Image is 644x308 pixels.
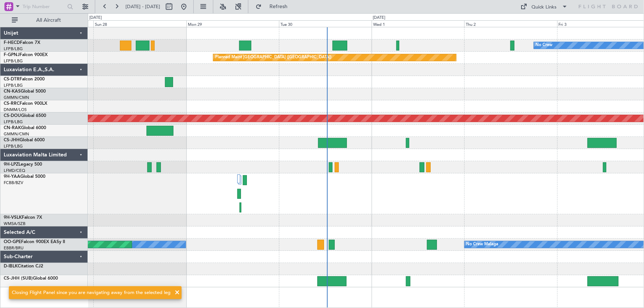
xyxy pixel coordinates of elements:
[4,77,45,82] a: CS-DTRFalcon 2000
[4,174,20,179] span: 9H-YAA
[4,276,33,281] span: CS-JHH (SUB)
[517,1,572,13] button: Quick Links
[23,1,65,12] input: Trip Number
[4,89,46,94] a: CN-KASGlobal 5000
[4,174,45,179] a: 9H-YAAGlobal 5000
[4,89,21,94] span: CN-KAS
[4,53,48,57] a: F-GPNJFalcon 900EX
[4,107,27,113] a: DNMM/LOS
[4,119,23,125] a: LFPB/LBG
[536,40,553,51] div: No Crew
[4,101,47,106] a: CS-RRCFalcon 900LX
[466,239,499,250] div: No Crew Malaga
[372,20,464,27] div: Wed 1
[4,168,25,173] a: LFMD/CEQ
[4,83,23,88] a: LFPB/LBG
[4,245,24,251] a: EBBR/BRU
[532,4,557,11] div: Quick Links
[4,215,22,220] span: 9H-VSLK
[4,215,42,220] a: 9H-VSLKFalcon 7X
[4,180,23,186] a: FCBB/BZV
[125,3,160,10] span: [DATE] - [DATE]
[215,52,331,63] div: Planned Maint [GEOGRAPHIC_DATA] ([GEOGRAPHIC_DATA])
[4,126,21,130] span: CN-RAK
[4,41,40,45] a: F-HECDFalcon 7X
[93,20,186,27] div: Sun 28
[12,289,171,297] div: Closing Flight Panel since you are navigating away from the selected leg
[4,276,58,281] a: CS-JHH (SUB)Global 6000
[4,77,20,82] span: CS-DTR
[4,101,20,106] span: CS-RRC
[279,20,372,27] div: Tue 30
[4,114,46,118] a: CS-DOUGlobal 6500
[4,162,42,167] a: 9H-LPZLegacy 500
[89,15,102,21] div: [DATE]
[4,240,21,244] span: OO-GPE
[4,131,29,137] a: GMMN/CMN
[4,41,20,45] span: F-HECD
[252,1,296,13] button: Refresh
[373,15,385,21] div: [DATE]
[4,143,23,149] a: LFPB/LBG
[186,20,279,27] div: Mon 29
[4,53,20,57] span: F-GPNJ
[4,46,23,52] a: LFPB/LBG
[4,221,25,226] a: WMSA/SZB
[19,18,78,23] span: All Aircraft
[4,114,21,118] span: CS-DOU
[4,264,43,269] a: D-IBLKCitation CJ2
[4,138,45,142] a: CS-JHHGlobal 6000
[4,240,65,244] a: OO-GPEFalcon 900EX EASy II
[4,138,20,142] span: CS-JHH
[263,4,294,9] span: Refresh
[4,95,29,100] a: GMMN/CMN
[464,20,557,27] div: Thu 2
[4,264,18,269] span: D-IBLK
[4,58,23,64] a: LFPB/LBG
[4,126,46,130] a: CN-RAKGlobal 6000
[4,162,18,167] span: 9H-LPZ
[8,14,80,26] button: All Aircraft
